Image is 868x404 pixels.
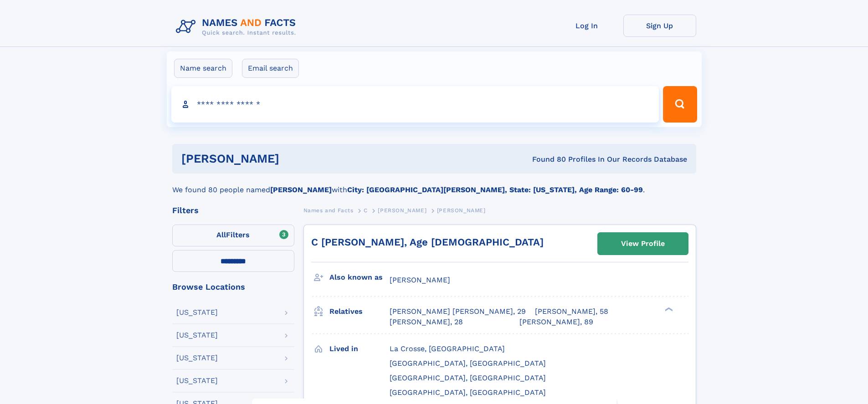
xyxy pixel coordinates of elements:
[347,185,643,194] b: City: [GEOGRAPHIC_DATA][PERSON_NAME], State: [US_STATE], Age Range: 60-99
[623,15,696,37] a: Sign Up
[378,205,426,216] a: [PERSON_NAME]
[390,373,546,382] span: [GEOGRAPHIC_DATA], [GEOGRAPHIC_DATA]
[311,236,544,248] a: C [PERSON_NAME], Age [DEMOGRAPHIC_DATA]
[550,15,623,37] a: Log In
[390,307,526,317] a: [PERSON_NAME] [PERSON_NAME], 29
[437,207,486,214] span: [PERSON_NAME]
[176,354,218,362] div: [US_STATE]
[390,388,546,397] span: [GEOGRAPHIC_DATA], [GEOGRAPHIC_DATA]
[364,207,368,214] span: C
[535,307,608,317] a: [PERSON_NAME], 58
[176,309,218,316] div: [US_STATE]
[303,205,354,216] a: Names and Facts
[172,15,303,39] img: Logo Names and Facts
[390,276,450,284] span: [PERSON_NAME]
[663,307,673,312] div: ❯
[406,154,687,164] div: Found 80 Profiles In Our Records Database
[329,304,390,319] h3: Relatives
[329,341,390,357] h3: Lived in
[174,59,232,78] label: Name search
[663,86,697,123] button: Search Button
[181,153,406,164] h1: [PERSON_NAME]
[329,270,390,285] h3: Also known as
[390,344,505,353] span: La Crosse, [GEOGRAPHIC_DATA]
[390,317,463,327] a: [PERSON_NAME], 28
[378,207,426,214] span: [PERSON_NAME]
[598,233,688,255] a: View Profile
[176,377,218,384] div: [US_STATE]
[519,317,593,327] a: [PERSON_NAME], 89
[172,225,294,246] label: Filters
[270,185,332,194] b: [PERSON_NAME]
[176,332,218,339] div: [US_STATE]
[390,359,546,368] span: [GEOGRAPHIC_DATA], [GEOGRAPHIC_DATA]
[171,86,659,123] input: search input
[172,283,294,291] div: Browse Locations
[172,174,696,195] div: We found 80 people named with .
[621,233,665,254] div: View Profile
[172,206,294,215] div: Filters
[364,205,368,216] a: C
[242,59,299,78] label: Email search
[216,230,226,239] span: All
